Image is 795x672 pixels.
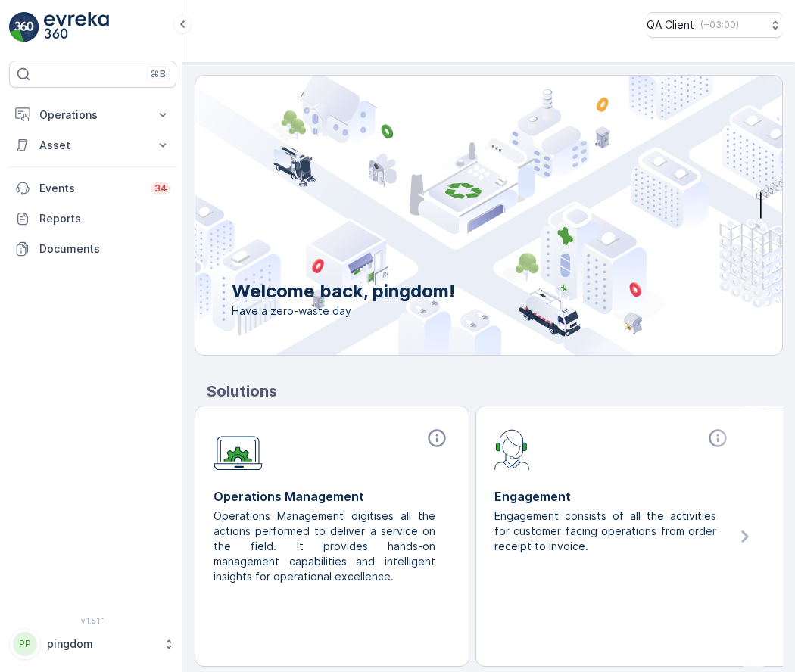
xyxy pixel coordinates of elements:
p: Asset [39,138,146,153]
p: Operations Management digitises all the actions performed to deliver a service on the field. It p... [214,509,438,584]
img: logo_light-DOdMpM7g.png [44,12,109,42]
div: PP [13,632,37,656]
p: Welcome back, pingdom! [232,279,455,303]
a: Reports [9,204,176,234]
p: Operations Management [214,487,450,506]
img: city illustration [127,76,782,355]
p: Reports [39,211,170,226]
button: Asset [9,130,176,160]
p: Documents [39,241,170,257]
img: logo [9,12,39,42]
p: Events [39,181,142,196]
p: Solutions [207,380,783,403]
img: module-icon [494,428,530,470]
p: Operations [39,107,146,123]
a: Events34 [9,173,176,204]
p: QA Client [647,17,694,33]
p: Engagement [494,487,731,506]
p: pingdom [47,636,155,652]
p: 34 [154,182,167,194]
button: PPpingdom [9,628,176,660]
span: v 1.51.1 [9,616,176,625]
button: Operations [9,100,176,130]
a: Documents [9,234,176,264]
span: Have a zero-waste day [232,303,455,319]
p: ⌘B [151,68,166,80]
p: Engagement consists of all the activities for customer facing operations from order receipt to in... [494,509,719,554]
p: ( +03:00 ) [700,19,739,31]
button: QA Client(+03:00) [647,12,783,38]
img: module-icon [214,428,263,471]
